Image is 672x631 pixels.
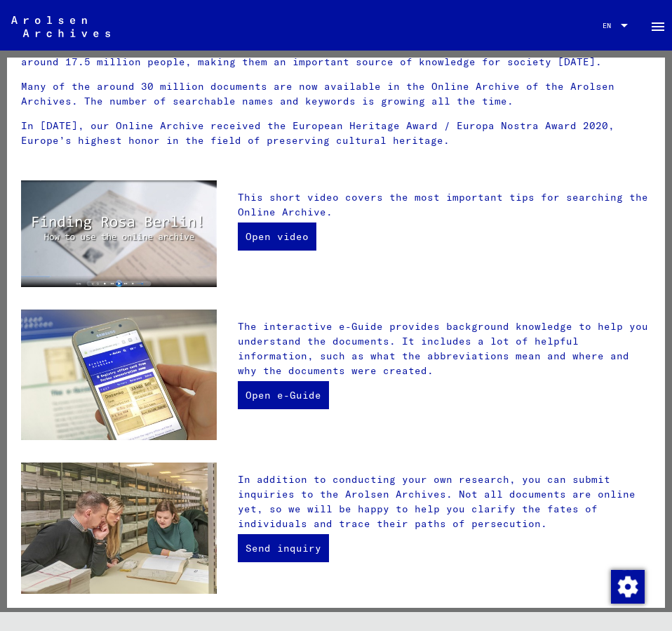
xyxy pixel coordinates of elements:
span: EN [603,22,618,29]
div: Change consent [610,569,644,603]
button: Toggle sidenav [644,11,672,39]
p: The interactive e-Guide provides background knowledge to help you understand the documents. It in... [238,319,651,378]
p: In [DATE], our Online Archive received the European Heritage Award / Europa Nostra Award 2020, Eu... [21,119,651,148]
img: Change consent [611,570,645,604]
mat-icon: Side nav toggle icon [650,18,666,35]
img: Arolsen_neg.svg [11,16,110,37]
a: Open e-Guide [238,381,329,409]
p: This short video covers the most important tips for searching the Online Archive. [238,190,651,220]
img: eguide.jpg [21,310,217,441]
img: inquiries.jpg [21,463,217,594]
a: Open video [238,222,316,251]
a: Send inquiry [238,534,329,562]
img: video.jpg [21,180,217,287]
p: In addition to conducting your own research, you can submit inquiries to the Arolsen Archives. No... [238,472,651,531]
p: Many of the around 30 million documents are now available in the Online Archive of the Arolsen Ar... [21,79,651,109]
